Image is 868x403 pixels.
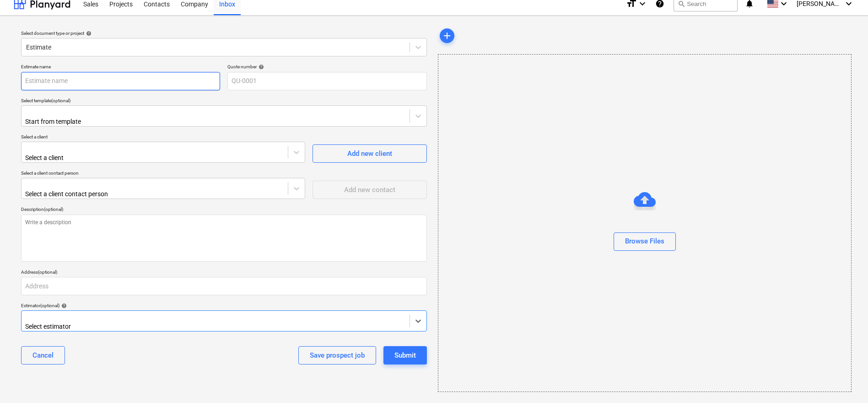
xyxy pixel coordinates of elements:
[21,72,220,90] input: Estimate name
[21,269,427,275] div: Address (optional)
[394,349,416,361] div: Submit
[21,206,427,212] div: Description (optional)
[25,323,238,330] div: Select estimator
[59,303,67,309] span: help
[347,148,392,160] div: Add new client
[21,346,65,364] button: Cancel
[84,31,92,36] span: help
[25,190,196,198] div: Select a client contact person
[614,232,676,251] button: Browse Files
[822,359,868,403] iframe: Chat Widget
[21,98,427,104] div: Select template (optional)
[21,303,427,309] div: Estimator (optional)
[438,54,852,392] div: Browse Files
[21,277,427,295] input: Address
[21,170,305,176] div: Select a client contact person
[625,235,664,247] div: Browse Files
[25,118,243,125] div: Start from template
[313,144,427,163] button: Add new client
[25,154,174,161] div: Select a client
[21,134,305,140] div: Select a client
[21,64,220,72] p: Estimate name
[442,30,453,41] span: add
[298,346,376,364] button: Save prospect job
[257,64,264,70] span: help
[32,349,54,361] div: Cancel
[21,30,427,36] div: Select document type or project
[310,349,365,361] div: Save prospect job
[383,346,427,364] button: Submit
[227,64,426,70] div: Quote number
